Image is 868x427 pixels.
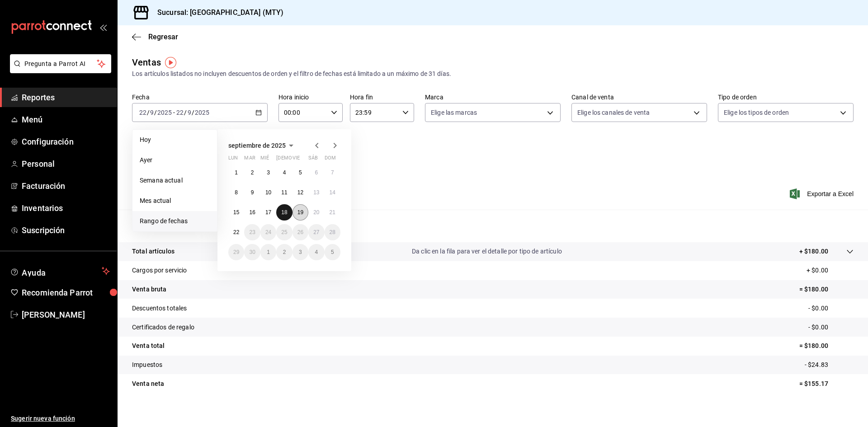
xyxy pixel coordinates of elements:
[132,94,268,100] label: Fecha
[276,204,292,221] button: 18 de septiembre de 2025
[192,109,194,116] span: /
[308,184,324,201] button: 13 de septiembre de 2025
[325,224,340,240] button: 28 de septiembre de 2025
[283,249,286,255] abbr: 2 de octubre de 2025
[147,109,150,116] span: /
[228,224,244,240] button: 22 de septiembre de 2025
[187,109,192,116] input: --
[233,209,239,216] abbr: 15 de septiembre de 2025
[297,189,303,196] abbr: 12 de septiembre de 2025
[251,169,254,176] abbr: 2 de septiembre de 2025
[808,323,854,332] p: - $0.00
[792,188,854,199] button: Exportar a Excel
[313,229,319,235] abbr: 27 de septiembre de 2025
[315,169,318,176] abbr: 6 de septiembre de 2025
[140,176,210,185] span: Semana actual
[157,109,172,116] input: ----
[22,113,110,126] span: Menú
[244,244,260,260] button: 30 de septiembre de 2025
[260,224,276,240] button: 24 de septiembre de 2025
[22,202,110,214] span: Inventarios
[249,209,255,216] abbr: 16 de septiembre de 2025
[808,304,854,313] p: - $0.00
[299,169,302,176] abbr: 5 de septiembre de 2025
[140,216,210,226] span: Rango de fechas
[22,286,110,299] span: Recomienda Parrot
[325,244,340,260] button: 5 de octubre de 2025
[228,244,244,260] button: 29 de septiembre de 2025
[132,360,162,370] p: Impuestos
[308,204,324,221] button: 20 de septiembre de 2025
[140,155,210,165] span: Ayer
[228,142,286,149] span: septiembre de 2025
[132,266,187,275] p: Cargos por servicio
[315,249,318,255] abbr: 4 de octubre de 2025
[292,184,308,201] button: 12 de septiembre de 2025
[412,247,562,256] p: Da clic en la fila para ver el detalle por tipo de artículo
[132,323,194,332] p: Certificados de regalo
[184,109,187,116] span: /
[249,229,255,235] abbr: 23 de septiembre de 2025
[299,249,302,255] abbr: 3 de octubre de 2025
[22,309,110,321] span: [PERSON_NAME]
[265,189,271,196] abbr: 10 de septiembre de 2025
[313,209,319,216] abbr: 20 de septiembre de 2025
[799,285,854,294] p: = $180.00
[139,109,147,116] input: --
[281,229,287,235] abbr: 25 de septiembre de 2025
[6,66,111,75] a: Pregunta a Parrot AI
[132,33,178,41] button: Regresar
[325,164,340,181] button: 7 de septiembre de 2025
[276,244,292,260] button: 2 de octubre de 2025
[276,184,292,201] button: 11 de septiembre de 2025
[283,169,286,176] abbr: 4 de septiembre de 2025
[150,7,283,18] h3: Sucursal: [GEOGRAPHIC_DATA] (MTY)
[228,155,238,164] abbr: lunes
[267,249,270,255] abbr: 1 de octubre de 2025
[173,109,175,116] span: -
[313,189,319,196] abbr: 13 de septiembre de 2025
[260,184,276,201] button: 10 de septiembre de 2025
[297,229,303,235] abbr: 26 de septiembre de 2025
[260,155,269,164] abbr: miércoles
[150,109,154,116] input: --
[330,189,335,196] abbr: 14 de septiembre de 2025
[807,266,854,275] p: + $0.00
[140,196,210,206] span: Mes actual
[724,108,789,117] span: Elige los tipos de orden
[22,224,110,236] span: Suscripción
[260,164,276,181] button: 3 de septiembre de 2025
[278,94,343,100] label: Hora inicio
[292,204,308,221] button: 19 de septiembre de 2025
[805,360,854,370] p: - $24.83
[132,341,165,351] p: Venta total
[99,23,107,31] button: open_drawer_menu
[176,109,184,116] input: --
[276,224,292,240] button: 25 de septiembre de 2025
[308,224,324,240] button: 27 de septiembre de 2025
[265,229,271,235] abbr: 24 de septiembre de 2025
[154,109,157,116] span: /
[148,33,178,41] span: Regresar
[577,108,650,117] span: Elige los canales de venta
[308,164,324,181] button: 6 de septiembre de 2025
[308,155,318,164] abbr: sábado
[10,54,111,73] button: Pregunta a Parrot AI
[431,108,477,117] span: Elige las marcas
[132,379,164,389] p: Venta neta
[228,164,244,181] button: 1 de septiembre de 2025
[165,57,176,68] img: Tooltip marker
[235,169,238,176] abbr: 1 de septiembre de 2025
[22,136,110,148] span: Configuración
[244,224,260,240] button: 23 de septiembre de 2025
[265,209,271,216] abbr: 17 de septiembre de 2025
[22,266,98,277] span: Ayuda
[331,169,334,176] abbr: 7 de septiembre de 2025
[132,247,175,256] p: Total artículos
[331,249,334,255] abbr: 5 de octubre de 2025
[260,204,276,221] button: 17 de septiembre de 2025
[228,204,244,221] button: 15 de septiembre de 2025
[571,94,707,100] label: Canal de venta
[325,204,340,221] button: 21 de septiembre de 2025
